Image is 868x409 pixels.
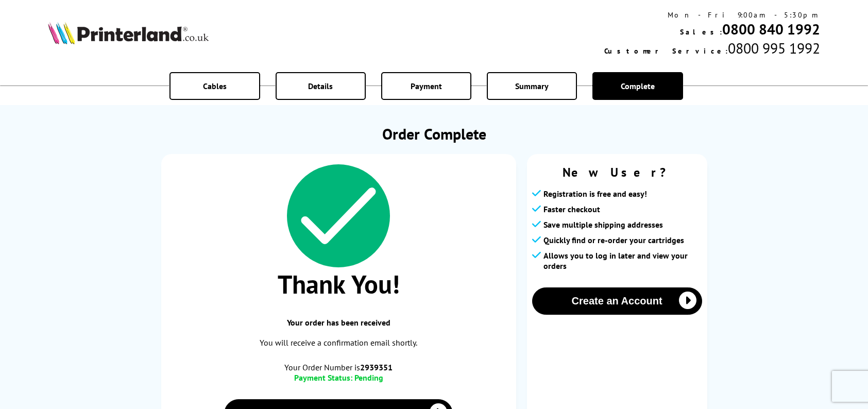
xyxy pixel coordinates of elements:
[354,372,383,383] span: Pending
[360,362,393,372] b: 2939351
[172,362,506,372] span: Your Order Number is
[172,336,506,350] p: You will receive a confirmation email shortly.
[543,219,663,230] span: Save multiple shipping addresses
[515,81,549,91] span: Summary
[532,164,702,180] span: New User?
[543,235,684,245] span: Quickly find or re-order your cartridges
[411,81,442,91] span: Payment
[604,10,820,20] div: Mon - Fri 9:00am - 5:30pm
[308,81,333,91] span: Details
[722,20,820,39] a: 0800 840 1992
[543,250,702,271] span: Allows you to log in later and view your orders
[161,124,707,144] h1: Order Complete
[604,46,728,56] span: Customer Service:
[680,27,722,37] span: Sales:
[728,39,820,58] span: 0800 995 1992
[543,204,600,214] span: Faster checkout
[543,189,647,199] span: Registration is free and easy!
[294,372,352,383] span: Payment Status:
[48,22,209,44] img: Printerland Logo
[621,81,655,91] span: Complete
[203,81,227,91] span: Cables
[172,317,506,328] span: Your order has been received
[172,267,506,301] span: Thank You!
[532,287,702,315] button: Create an Account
